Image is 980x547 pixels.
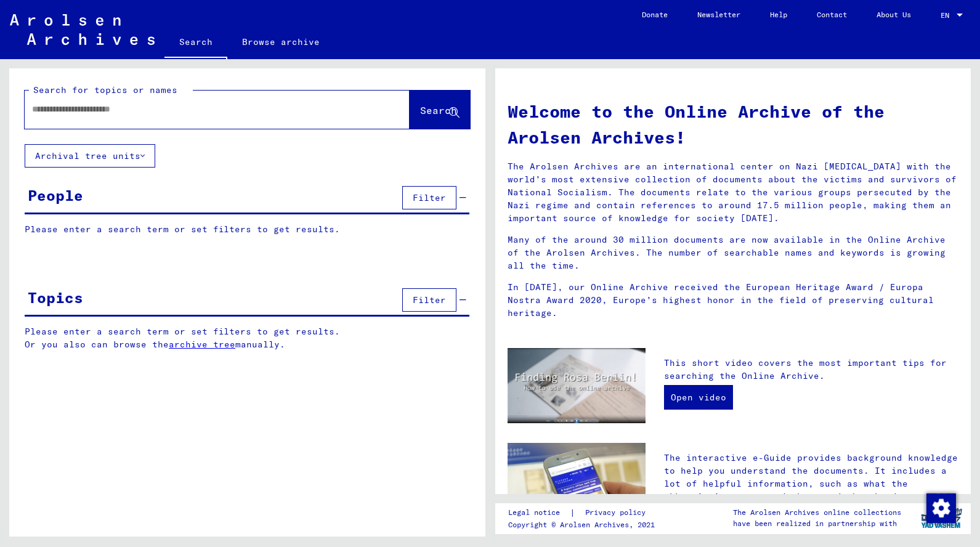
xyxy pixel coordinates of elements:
span: Search [420,104,457,116]
img: eguide.jpg [508,443,646,535]
span: EN [941,11,954,20]
p: This short video covers the most important tips for searching the Online Archive. [664,357,958,383]
span: Filter [413,192,446,203]
a: archive tree [169,339,235,350]
a: Open video [664,385,733,410]
p: The interactive e-Guide provides background knowledge to help you understand the documents. It in... [664,452,958,516]
button: Filter [402,288,456,312]
div: People [28,184,83,206]
div: Topics [28,286,83,309]
p: Please enter a search term or set filters to get results. [25,223,469,236]
p: Many of the around 30 million documents are now available in the Online Archive of the Arolsen Ar... [508,233,959,272]
p: have been realized in partnership with [733,518,901,529]
h1: Welcome to the Online Archive of the Arolsen Archives! [508,99,959,150]
img: Arolsen_neg.svg [10,14,155,45]
a: Legal notice [508,506,570,519]
p: The Arolsen Archives are an international center on Nazi [MEDICAL_DATA] with the world’s most ext... [508,160,959,225]
p: Please enter a search term or set filters to get results. Or you also can browse the manually. [25,325,470,351]
button: Filter [402,186,456,209]
img: yv_logo.png [918,503,965,533]
p: In [DATE], our Online Archive received the European Heritage Award / Europa Nostra Award 2020, Eu... [508,281,959,320]
p: The Arolsen Archives online collections [733,507,901,518]
a: Privacy policy [575,506,660,519]
button: Search [410,91,470,129]
a: Search [164,27,227,59]
mat-label: Search for topics or names [33,84,177,95]
p: Copyright © Arolsen Archives, 2021 [508,519,660,530]
span: Filter [413,294,446,306]
div: | [508,506,660,519]
img: video.jpg [508,348,646,423]
a: Browse archive [227,27,334,57]
img: Change consent [926,493,956,523]
button: Archival tree units [25,144,155,168]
